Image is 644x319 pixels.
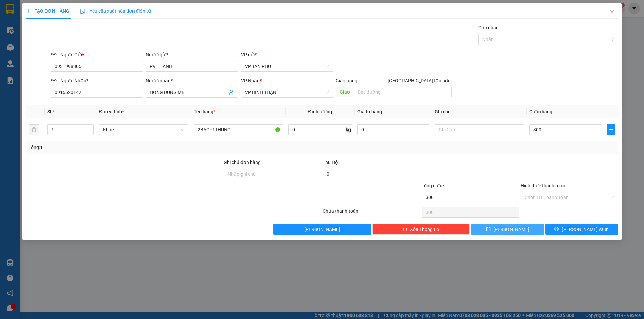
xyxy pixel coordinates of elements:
[422,183,444,188] span: Tổng cước
[432,105,527,118] th: Ghi chú
[67,2,113,15] li: VP Nhận:
[323,160,338,165] span: Thu Hộ
[357,109,382,114] span: Giá trị hàng
[2,3,53,43] b: Công ty TNHH MTV DV-VT [PERSON_NAME]
[354,87,452,97] input: Dọc đường
[92,16,113,25] b: 6BAO
[529,109,552,114] span: Cước hàng
[603,3,622,22] button: Close
[385,77,452,84] span: [GEOGRAPHIC_DATA] tận nơi
[245,87,329,97] span: VP BÌNH THẠNH
[493,226,529,233] span: [PERSON_NAME]
[471,224,544,235] button: save[PERSON_NAME]
[67,15,113,27] li: Tên hàng:
[146,51,238,58] div: Người gửi
[345,124,352,135] span: kg
[245,61,329,71] span: VP TÂN PHÚ
[410,226,439,233] span: Xóa Thông tin
[607,127,615,132] span: plus
[241,51,333,58] div: VP gửi
[304,226,340,233] span: [PERSON_NAME]
[26,9,31,13] span: plus
[194,109,215,114] span: Tên hàng
[89,28,113,36] b: 440*1.8
[89,3,139,13] b: VP BXQ.NGÃI
[80,9,86,14] img: icon
[308,109,332,114] span: Định lượng
[224,169,321,179] input: Ghi chú đơn hàng
[402,227,407,232] span: delete
[224,160,261,165] label: Ghi chú đơn hàng
[273,224,371,235] button: [PERSON_NAME]
[67,38,113,51] li: SL:
[229,90,234,95] span: user-add
[322,207,421,219] div: Chưa thanh toán
[554,227,559,232] span: printer
[103,125,184,135] span: Khác
[194,124,283,135] input: VD: Bàn, Ghế
[51,51,143,58] div: SĐT Người Gửi
[2,44,48,57] li: VP Gửi:
[336,78,357,83] span: Giao hàng
[51,77,143,84] div: SĐT Người Nhận
[29,144,249,151] div: Tổng: 1
[99,109,124,114] span: Đơn vị tính
[372,224,470,235] button: deleteXóa Thông tin
[545,224,618,235] button: printer[PERSON_NAME] và In
[336,87,354,97] span: Giao
[20,46,66,55] b: VP TÂN PHÚ
[562,226,609,233] span: [PERSON_NAME] và In
[67,27,113,37] li: Ghi chú:
[357,124,429,135] input: 0
[609,10,615,15] span: close
[29,124,39,135] button: delete
[47,109,53,114] span: SL
[241,78,260,83] span: VP Nhận
[435,124,524,135] input: Ghi Chú
[80,8,151,14] span: Yêu cầu xuất hóa đơn điện tử
[26,8,69,14] span: TẠO ĐƠN HÀNG
[486,227,491,232] span: save
[521,183,565,188] label: Hình thức thanh toán
[146,77,238,84] div: Người nhận
[607,124,615,135] button: plus
[478,25,499,30] label: Gán nhãn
